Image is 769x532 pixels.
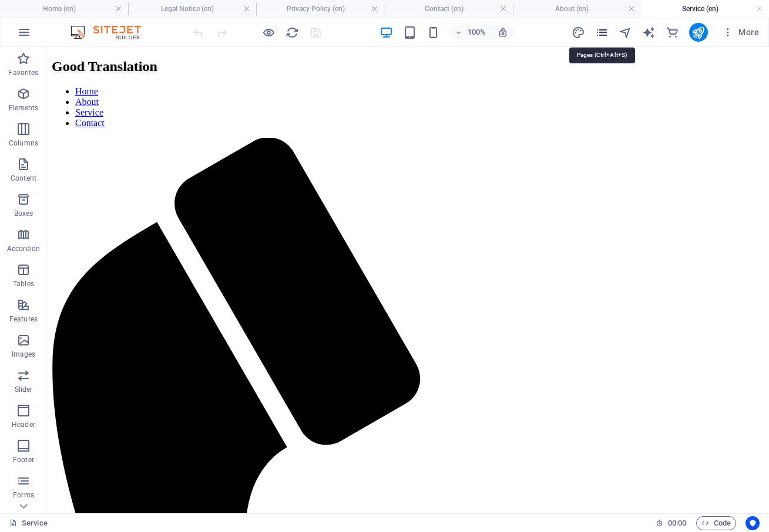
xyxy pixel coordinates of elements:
iframe: To enrich screen reader interactions, please activate Accessibility in Grammarly extension settings [47,47,769,513]
p: Forms [13,490,34,500]
h4: Privacy Policy (en) [256,2,384,15]
p: Images [12,350,36,359]
p: Features [9,314,38,324]
p: Boxes [14,209,33,218]
a: Click to cancel selection. Double-click to open Pages [9,516,48,530]
span: More [722,26,759,38]
h4: Service (en) [641,2,769,15]
p: Tables [13,279,34,289]
p: Content [11,174,36,183]
p: Accordion [7,244,40,253]
p: Footer [13,455,34,465]
h4: Contact (en) [385,2,513,15]
p: Slider [15,385,33,394]
button: Code [696,516,736,530]
p: Columns [9,138,38,148]
p: Favorites [8,68,38,77]
p: Elements [9,103,39,113]
h6: Session time [656,516,687,530]
button: More [717,23,764,42]
h4: About (en) [513,2,641,15]
p: Header [12,420,35,429]
span: : [676,519,678,527]
h4: Legal Notice (en) [128,2,256,15]
button: Usercentrics [746,516,760,530]
span: Code [701,516,731,530]
span: 00 00 [668,516,686,530]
